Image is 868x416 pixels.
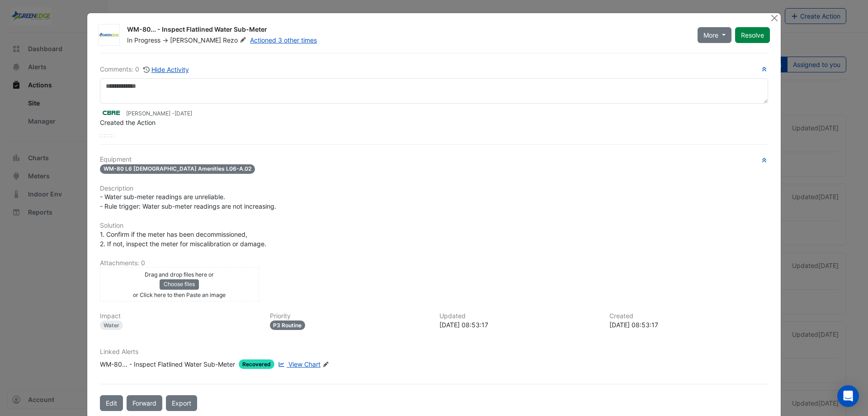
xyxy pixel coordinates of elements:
div: Comments: 0 [100,64,189,75]
small: Drag and drop files here or [145,271,214,278]
fa-icon: Edit Linked Alerts [322,361,329,368]
span: 2025-10-07 08:53:17 [175,110,192,117]
button: Edit [100,395,123,411]
small: or Click here to then Paste an image [133,292,226,298]
button: More [698,27,731,43]
img: CBRE Charter Hall [100,108,123,118]
span: In Progress [127,36,160,44]
h6: Description [100,185,768,192]
span: 1. Confirm if the meter has been decommissioned, 2. If not, inspect the meter for miscalibration ... [100,230,266,248]
h6: Updated [439,312,599,320]
h6: Attachments: 0 [100,259,768,267]
div: WM-80... - Inspect Flatlined Water Sub-Meter [127,25,687,36]
span: Rezo [223,36,248,45]
button: Hide Activity [143,64,189,75]
h6: Equipment [100,156,768,163]
span: Created the Action [100,119,156,126]
h6: Impact [100,312,259,320]
h6: Priority [270,312,429,320]
div: [DATE] 08:53:17 [609,320,769,330]
a: View Chart [276,359,321,369]
span: -> [162,36,168,44]
div: [DATE] 08:53:17 [439,320,599,330]
span: [PERSON_NAME] [170,36,221,44]
div: Open Intercom Messenger [837,385,859,407]
span: More [703,30,718,40]
a: Actioned 3 other times [250,36,317,44]
div: Water [100,320,123,330]
span: Recovered [239,359,274,369]
span: View Chart [288,360,321,368]
h6: Solution [100,222,768,230]
span: WM-80 L6 [DEMOGRAPHIC_DATA] Amenities L06-A.02 [100,164,255,174]
div: WM-80... - Inspect Flatlined Water Sub-Meter [100,359,235,369]
span: - Water sub-meter readings are unreliable. - Rule trigger: Water sub-meter readings are not incre... [100,193,276,210]
button: Close [769,13,779,23]
button: Resolve [735,27,770,43]
h6: Linked Alerts [100,348,768,356]
button: Forward [127,395,162,411]
div: P3 Routine [270,320,306,330]
h6: Created [609,312,769,320]
a: Export [166,395,197,411]
button: Choose files [160,279,199,289]
small: [PERSON_NAME] - [126,110,192,118]
img: Greenedge Automation [99,31,119,40]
